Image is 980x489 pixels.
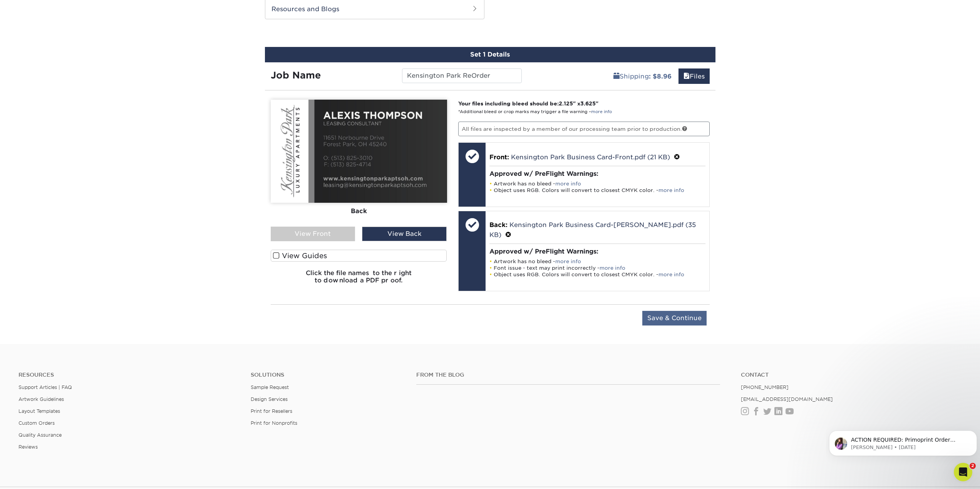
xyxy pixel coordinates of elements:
[251,372,405,378] h4: Solutions
[489,265,705,271] li: Font issue - text may print incorrectly -
[271,227,355,241] div: View Front
[489,180,705,187] li: Artwork has no bleed -
[555,181,581,187] a: more info
[741,384,789,390] a: [PHONE_NUMBER]
[18,384,72,390] a: Support Articles | FAQ
[683,73,690,80] span: files
[489,271,705,278] li: Object uses RGB. Colors will convert to closest CMYK color. -
[741,372,962,378] a: Contact
[18,444,38,450] a: Reviews
[658,272,684,277] a: more info
[18,432,62,438] a: Quality Assurance
[826,414,980,468] iframe: Intercom notifications message
[271,269,447,290] h6: Click the file names to the right to download a PDF proof.
[271,203,447,220] div: Back
[18,408,60,414] a: Layout Templates
[458,109,612,114] small: *Additional bleed or crop marks may trigger a file warning –
[458,122,710,136] p: All files are inspected by a member of our processing team prior to production.
[555,259,581,264] a: more info
[489,154,509,161] span: Front:
[600,265,625,271] a: more info
[489,248,705,255] h4: Approved w/ PreFlight Warnings:
[251,408,292,414] a: Print for Resellers
[954,463,972,481] iframe: Intercom live chat
[265,47,715,62] div: Set 1 Details
[489,187,705,194] li: Object uses RGB. Colors will convert to closest CMYK color. -
[559,100,573,107] span: 2.125
[642,311,707,325] input: Save & Continue
[271,250,447,262] label: View Guides
[18,396,64,402] a: Artwork Guidelines
[251,384,289,390] a: Sample Request
[489,221,508,229] span: Back:
[608,68,677,84] a: Shipping: $8.96
[489,258,705,265] li: Artwork has no bleed -
[251,420,297,426] a: Print for Nonprofits
[678,68,710,84] a: Files
[741,396,833,402] a: [EMAIL_ADDRESS][DOMAIN_NAME]
[18,372,239,378] h4: Resources
[649,73,672,80] b: : $8.96
[271,70,321,81] strong: Job Name
[658,187,684,193] a: more info
[970,463,976,469] span: 2
[251,396,288,402] a: Design Services
[458,100,598,107] strong: Your files including bleed should be: " x "
[18,420,55,426] a: Custom Orders
[402,68,522,83] input: Enter a job name
[613,73,620,80] span: shipping
[2,466,65,486] iframe: Google Customer Reviews
[511,154,670,161] a: Kensington Park Business Card-Front.pdf (21 KB)
[489,221,696,239] a: Kensington Park Business Card-[PERSON_NAME].pdf (35 KB)
[489,170,705,177] h4: Approved w/ PreFlight Warnings:
[416,372,720,378] h4: From the Blog
[362,227,447,241] div: View Back
[591,109,612,114] a: more info
[580,100,596,107] span: 3.625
